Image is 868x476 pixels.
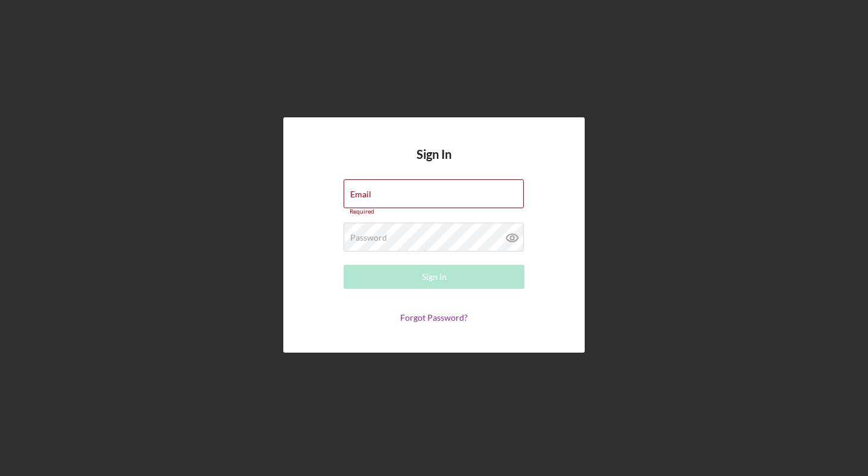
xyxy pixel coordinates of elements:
label: Email [350,190,371,199]
label: Password [350,233,387,243]
a: Forgot Password? [400,312,468,323]
div: Required [344,208,524,215]
button: Sign In [344,265,524,289]
div: Sign In [422,265,447,289]
h4: Sign In [417,147,451,179]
